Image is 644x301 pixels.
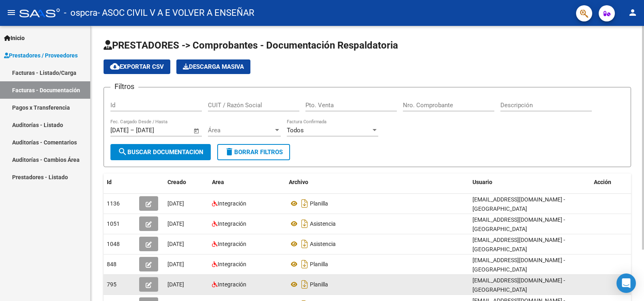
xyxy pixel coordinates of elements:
[167,220,184,227] span: [DATE]
[310,261,328,267] span: Planilla
[176,59,250,74] app-download-masive: Descarga masiva de comprobantes (adjuntos)
[310,220,336,227] span: Asistencia
[118,148,203,156] span: Buscar Documentacion
[225,147,234,157] mat-icon: delete
[299,237,310,250] i: Descargar documento
[4,51,78,60] span: Prestadores / Proveedores
[192,126,201,136] button: Open calendar
[107,241,120,247] span: 1048
[310,200,328,207] span: Planilla
[167,179,186,185] span: Creado
[472,216,565,232] span: [EMAIL_ADDRESS][DOMAIN_NAME] - [GEOGRAPHIC_DATA]
[6,8,16,17] mat-icon: menu
[594,179,611,185] span: Acción
[107,261,117,267] span: 848
[225,148,283,156] span: Borrar Filtros
[110,63,164,70] span: Exportar CSV
[110,127,129,134] input: Fecha inicio
[469,174,591,191] datatable-header-cell: Usuario
[107,281,117,288] span: 795
[107,179,112,185] span: Id
[130,127,134,134] span: –
[310,241,336,247] span: Asistencia
[167,241,184,247] span: [DATE]
[176,59,250,74] button: Descarga Masiva
[299,197,310,210] i: Descargar documento
[218,241,246,247] span: Integración
[217,144,290,160] button: Borrar Filtros
[472,257,565,273] span: [EMAIL_ADDRESS][DOMAIN_NAME] - [GEOGRAPHIC_DATA]
[64,4,97,22] span: - ospcra
[472,237,565,252] span: [EMAIL_ADDRESS][DOMAIN_NAME] - [GEOGRAPHIC_DATA]
[287,127,304,134] span: Todos
[104,59,170,74] button: Exportar CSV
[104,174,136,191] datatable-header-cell: Id
[97,4,254,22] span: - ASOC CIVIL V A E VOLVER A ENSEÑAR
[136,127,175,134] input: Fecha fin
[591,174,631,191] datatable-header-cell: Acción
[183,63,244,70] span: Descarga Masiva
[110,81,138,92] h3: Filtros
[472,277,565,293] span: [EMAIL_ADDRESS][DOMAIN_NAME] - [GEOGRAPHIC_DATA]
[628,8,638,17] mat-icon: person
[167,261,184,267] span: [DATE]
[104,40,398,51] span: PRESTADORES -> Comprobantes - Documentación Respaldatoria
[208,127,273,134] span: Área
[218,261,246,267] span: Integración
[4,34,25,42] span: Inicio
[110,61,120,71] mat-icon: cloud_download
[167,281,184,288] span: [DATE]
[107,200,120,207] span: 1136
[110,144,211,160] button: Buscar Documentacion
[299,217,310,230] i: Descargar documento
[167,200,184,207] span: [DATE]
[289,179,308,185] span: Archivo
[118,147,127,157] mat-icon: search
[218,200,246,207] span: Integración
[616,273,636,293] div: Open Intercom Messenger
[107,220,120,227] span: 1051
[209,174,286,191] datatable-header-cell: Area
[299,258,310,271] i: Descargar documento
[218,281,246,288] span: Integración
[164,174,209,191] datatable-header-cell: Creado
[299,278,310,291] i: Descargar documento
[310,281,328,288] span: Planilla
[218,220,246,227] span: Integración
[472,196,565,212] span: [EMAIL_ADDRESS][DOMAIN_NAME] - [GEOGRAPHIC_DATA]
[212,179,224,185] span: Area
[286,174,469,191] datatable-header-cell: Archivo
[472,179,492,185] span: Usuario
